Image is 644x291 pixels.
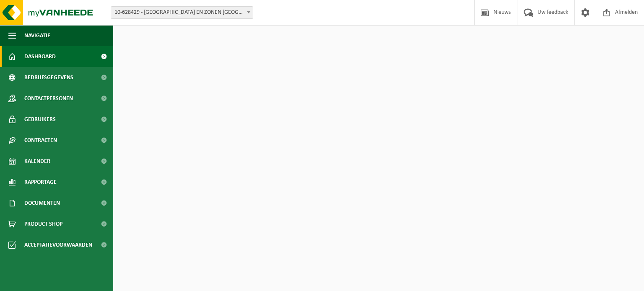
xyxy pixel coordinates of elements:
span: Navigatie [24,25,50,46]
span: Contracten [24,130,57,151]
span: Acceptatievoorwaarden [24,234,92,255]
span: Gebruikers [24,109,56,130]
span: Kalender [24,151,50,172]
span: 10-628429 - CASTELEYN EN ZONEN NV - MEULEBEKE [111,7,253,18]
span: Bedrijfsgegevens [24,67,73,88]
span: Documenten [24,193,60,214]
span: 10-628429 - CASTELEYN EN ZONEN NV - MEULEBEKE [111,6,253,19]
span: Dashboard [24,46,56,67]
iframe: chat widget [4,273,140,291]
span: Contactpersonen [24,88,73,109]
span: Rapportage [24,172,57,193]
span: Product Shop [24,214,62,234]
